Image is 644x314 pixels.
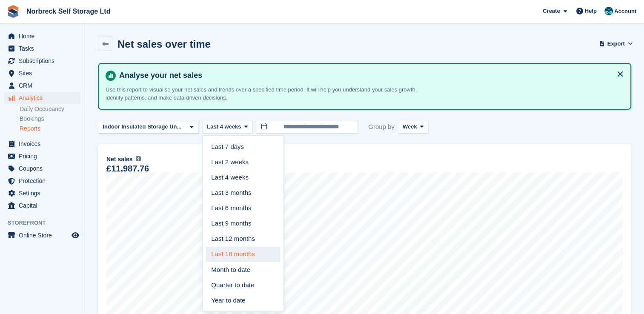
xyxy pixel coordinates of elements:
span: Last 4 weeks [207,123,241,131]
h2: Net sales over time [117,38,211,50]
span: Pricing [19,150,70,162]
a: menu [4,229,80,241]
span: Account [614,7,636,16]
a: Last 18 months [206,247,280,262]
span: Analytics [19,92,70,104]
a: Daily Occupancy [20,105,80,113]
a: menu [4,187,80,199]
a: Norbreck Self Storage Ltd [23,4,114,18]
a: Preview store [70,230,80,240]
button: Export [601,37,631,51]
span: Home [19,30,70,42]
span: Protection [19,175,70,187]
a: menu [4,43,80,54]
a: menu [4,67,80,79]
button: Week [398,120,428,134]
a: Month to date [206,262,280,277]
a: menu [4,92,80,104]
a: Last 3 months [206,185,280,200]
span: Settings [19,187,70,199]
span: Capital [19,200,70,211]
div: Indoor Insulated Storage Un... [101,123,185,131]
a: Bookings [20,115,80,123]
a: menu [4,55,80,67]
span: Create [543,7,560,15]
a: menu [4,150,80,162]
span: Coupons [19,163,70,174]
span: Subscriptions [19,55,70,67]
img: stora-icon-8386f47178a22dfd0bd8f6a31ec36ba5ce8667c1dd55bd0f319d3a0aa187defe.svg [7,5,20,18]
a: Reports [20,125,80,133]
a: Last 4 weeks [206,170,280,185]
a: menu [4,80,80,91]
img: icon-info-grey-7440780725fd019a000dd9b08b2336e03edf1995a4989e88bcd33f0948082b44.svg [136,156,141,161]
a: Last 2 weeks [206,154,280,170]
img: Sally King [604,7,613,15]
a: Last 7 days [206,139,280,154]
p: Use this report to visualise your net sales and trends over a specified time period. It will help... [106,86,425,102]
a: menu [4,163,80,174]
button: Last 4 weeks [202,120,252,134]
span: Invoices [19,138,70,150]
a: Quarter to date [206,277,280,293]
span: Week [403,123,417,131]
a: Last 6 months [206,200,280,216]
a: menu [4,175,80,187]
span: CRM [19,80,70,91]
span: Help [585,7,597,15]
a: Year to date [206,293,280,308]
span: Online Store [19,229,70,241]
a: menu [4,30,80,42]
a: menu [4,200,80,211]
a: Last 12 months [206,231,280,247]
span: Export [607,40,625,48]
a: Last 9 months [206,216,280,231]
span: Net sales [106,155,132,164]
a: menu [4,138,80,150]
span: Group by [368,120,395,134]
span: Tasks [19,43,70,54]
h4: Analyse your net sales [116,71,624,80]
span: Storefront [8,219,85,227]
div: £11,987.76 [106,165,149,172]
span: Sites [19,67,70,79]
